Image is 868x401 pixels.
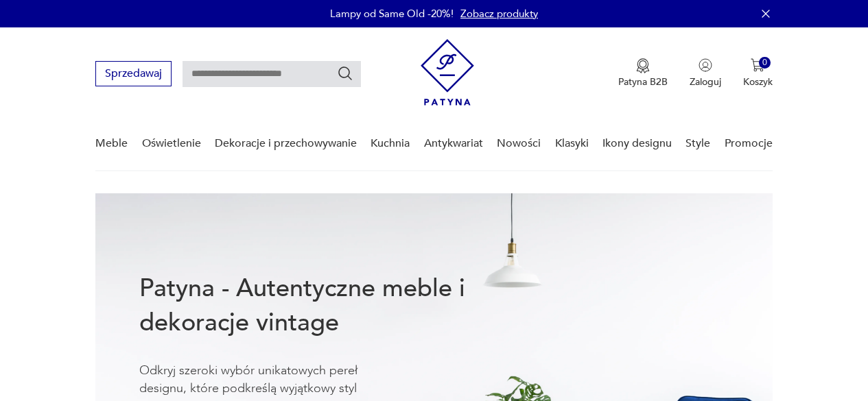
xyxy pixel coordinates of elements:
[371,117,410,170] a: Kuchnia
[139,271,504,340] h1: Patyna - Autentyczne meble i dekoracje vintage
[330,7,454,21] p: Lampy od Same Old -20%!
[555,117,589,170] a: Klasyki
[618,58,668,88] a: Ikona medaluPatyna B2B
[460,7,538,21] a: Zobacz produkty
[690,58,721,88] button: Zaloguj
[337,65,353,82] button: Szukaj
[759,57,771,69] div: 0
[95,61,172,86] button: Sprzedawaj
[421,39,474,106] img: Patyna - sklep z meblami i dekoracjami vintage
[95,117,128,170] a: Meble
[725,117,773,170] a: Promocje
[142,117,201,170] a: Oświetlenie
[636,58,650,73] img: Ikona medalu
[497,117,541,170] a: Nowości
[685,117,710,170] a: Style
[690,75,721,88] p: Zaloguj
[743,75,773,88] p: Koszyk
[95,70,172,80] a: Sprzedawaj
[699,58,712,72] img: Ikonka użytkownika
[618,75,668,88] p: Patyna B2B
[743,58,773,88] button: 0Koszyk
[215,117,357,170] a: Dekoracje i przechowywanie
[751,58,764,72] img: Ikona koszyka
[618,58,668,88] button: Patyna B2B
[602,117,672,170] a: Ikony designu
[424,117,483,170] a: Antykwariat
